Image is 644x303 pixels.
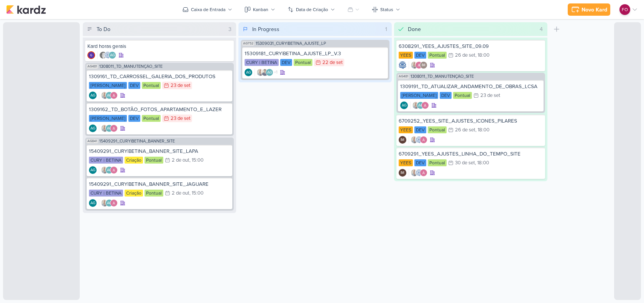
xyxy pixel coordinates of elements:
img: kardz.app [6,5,46,14]
div: Criador(a): Aline Gimenez Graciano [89,124,97,132]
div: Criação [125,190,143,197]
p: AG [418,104,423,108]
div: DEV [414,159,426,166]
p: AG [246,71,251,75]
img: Alessandra Gomes [421,102,429,109]
div: Colaboradores: Iara Santos, Alessandra Gomes, Isabella Machado Guimarães [409,61,427,69]
img: Iara Santos [256,69,264,76]
p: AG [110,54,115,57]
div: YEES [399,52,413,59]
div: Aline Gimenez Graciano [400,102,408,109]
div: Pontual [294,59,312,66]
span: +1 [273,69,278,75]
div: , 15:00 [189,191,204,196]
div: Pontual [145,157,163,164]
span: AG481 [87,64,98,69]
div: CURY | BETINA [89,190,123,197]
div: Criação [125,157,143,164]
p: AG [107,201,112,205]
img: Alessandra Gomes [110,92,118,99]
img: Iara Santos [101,124,108,132]
div: , 18:00 [475,161,489,165]
img: Alessandra Gomes [420,169,427,177]
div: Colaboradores: Iara Santos, Aline Gimenez Graciano, Alessandra Gomes [99,166,118,174]
p: IM [422,64,426,67]
div: YEES [399,126,413,133]
img: Iara Santos [411,169,418,177]
p: AG [107,127,112,131]
div: 2 de out [172,191,189,196]
div: 1309191_TD_ATUALIZAR_ANDAMENTO_DE_OBRAS_LCSA [400,83,541,90]
div: 15309181_CURY|BETINA_AJUSTE_LP_V.3 [245,50,386,57]
div: DEV [440,92,452,99]
div: 23 de set [480,93,500,98]
div: Colaboradores: Renata Brandão, Caroline Traven De Andrade, Aline Gimenez Graciano [97,51,116,59]
p: IM [401,171,404,175]
div: Isabella Machado Guimarães [399,136,406,144]
div: Aline Gimenez Graciano [105,124,113,132]
span: 15309031_CURY|BETINA_AJUSTE_LP [256,41,326,46]
img: Caroline Traven De Andrade [415,169,423,177]
div: Criador(a): Aline Gimenez Graciano [89,92,97,99]
div: CURY | BETINA [245,59,279,66]
div: Aline Gimenez Graciano [108,51,116,59]
div: [PERSON_NAME] [89,82,127,89]
img: Iara Santos [101,92,108,99]
p: AG [107,169,112,172]
p: AG [107,94,112,98]
div: Aline Gimenez Graciano [245,69,252,76]
div: [PERSON_NAME] [89,115,127,122]
div: Pontual [428,52,447,59]
div: Isabella Machado Guimarães [399,169,406,177]
div: DEV [414,52,426,59]
div: Criador(a): Aline Gimenez Graciano [245,69,252,76]
div: 1309161_TD_CARROSSEL_GALERIA_DOS_PRODUTOS [89,73,230,80]
div: 23 de set [171,83,191,88]
img: Iara Santos [412,102,420,109]
img: Caroline Traven De Andrade [399,61,406,69]
div: Criador(a): Aline Gimenez Graciano [89,166,97,174]
span: AG841 [87,139,98,143]
div: 26 de set [455,128,475,133]
div: 2 de out [172,158,189,163]
div: Criador(a): Caroline Traven De Andrade [399,61,406,69]
div: DEV [128,115,140,122]
div: [PERSON_NAME] [400,92,438,99]
div: DEV [128,82,140,89]
div: Pontual [428,126,447,133]
div: Novo Kard [582,6,607,14]
div: , 15:00 [189,158,204,163]
img: Iara Santos [101,166,108,174]
div: 15409291_CURY|BETINA_BANNER_SITE_LAPA [89,148,230,155]
p: AG [402,104,407,108]
img: Iara Santos [411,61,418,69]
div: Colaboradores: Iara Santos, Aline Gimenez Graciano, Alessandra Gomes [99,92,118,99]
div: Criador(a): Aline Gimenez Graciano [89,199,97,207]
div: Aline Gimenez Graciano [89,199,97,207]
p: AG [90,169,95,172]
div: Aline Gimenez Graciano [105,166,113,174]
img: Caroline Traven De Andrade [415,136,423,144]
div: Pontual [453,92,472,99]
div: YEES [399,159,413,166]
div: Criador(a): Isabella Machado Guimarães [399,169,406,177]
div: Colaboradores: Iara Santos, Caroline Traven De Andrade, Alessandra Gomes [409,136,427,144]
div: Criador(a): Isabella Machado Guimarães [399,136,406,144]
div: 26 de set [455,53,475,58]
span: AG481 [398,74,409,79]
img: Alessandra Gomes [110,124,118,132]
div: 15409291_CURY|BETINA_BANNER_SITE_JAGUARE [89,181,230,188]
div: Colaboradores: Iara Santos, Aline Gimenez Graciano, Alessandra Gomes [410,102,429,109]
div: Aline Gimenez Graciano [89,124,97,132]
img: Iara Santos [411,136,418,144]
img: Iara Santos [101,199,108,207]
img: Alessandra Gomes [110,166,118,174]
div: DEV [280,59,292,66]
img: Giulia Boschi [87,51,95,59]
div: , 18:00 [475,128,490,133]
div: Isabella Machado Guimarães [420,61,427,69]
div: 6709252_YEES_SITE_AJUSTES_ICONES_PILARES [399,118,543,124]
div: , 18:00 [475,53,490,58]
div: 4 [537,25,546,33]
img: Caroline Traven De Andrade [104,51,112,59]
